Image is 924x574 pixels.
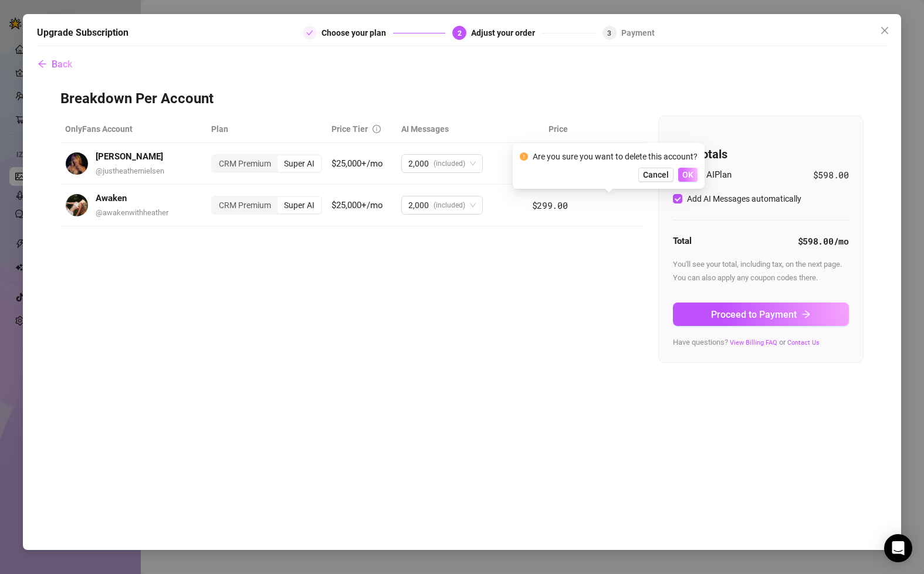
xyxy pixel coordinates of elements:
button: Cancel [638,168,673,182]
span: You'll see your total, including tax, on the next page. You can also apply any coupon codes there. [673,260,842,281]
span: 2 [458,29,462,38]
div: Choose your plan [321,26,393,40]
span: Price Tier [331,124,368,134]
h4: Sub-totals [673,146,849,162]
h5: Upgrade Subscription [37,26,128,40]
span: $25,000+/mo [331,158,383,169]
a: View Billing FAQ [730,339,777,347]
span: info-circle [373,125,381,133]
button: Back [37,52,73,76]
span: @ awakenwithheather [96,208,168,217]
div: Open Intercom Messenger [884,534,912,562]
strong: Total [673,236,692,246]
div: CRM Premium [212,197,277,213]
span: arrow-left [38,59,47,69]
div: Super AI [277,155,321,172]
span: exclamation-circle [520,152,528,161]
span: @ justheathernielsen [96,167,164,175]
div: Add AI Messages automatically [687,192,801,205]
strong: [PERSON_NAME] [96,151,163,162]
button: OK [678,168,698,182]
div: Are you sure you want to delete this account? [533,150,698,163]
strong: Awaken [96,193,127,203]
h3: Breakdown Per Account [60,90,863,108]
div: segmented control [211,154,322,173]
span: $299.00 [532,199,568,211]
span: Have questions? or [673,338,820,347]
div: CRM Premium [212,155,277,172]
th: OnlyFans Account [60,116,207,143]
span: OK [682,170,693,179]
span: (included) [434,196,465,214]
span: 2,000 [408,155,429,172]
th: Price [514,116,573,143]
div: Super AI [277,197,321,213]
div: Payment [621,26,655,40]
span: check [306,29,313,36]
button: Proceed to Paymentarrow-right [673,303,849,326]
span: Back [52,59,72,70]
span: $25,000+/mo [331,200,383,210]
span: close [880,26,889,35]
span: (included) [434,155,465,172]
button: Close [875,21,894,40]
a: Contact Us [787,339,820,347]
span: Proceed to Payment [711,309,797,320]
span: Close [875,26,894,35]
span: arrow-right [801,310,811,319]
span: $598.00 [813,168,849,182]
div: Adjust your order [471,26,542,40]
img: avatar.jpg [66,152,88,175]
th: AI Messages [397,116,514,143]
span: 3 [607,29,611,38]
strong: $598.00 /mo [798,235,849,247]
div: segmented control [211,196,322,215]
th: Plan [207,116,327,143]
span: Cancel [643,170,669,179]
span: 2,000 [408,196,429,214]
img: avatar.jpg [66,194,88,216]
